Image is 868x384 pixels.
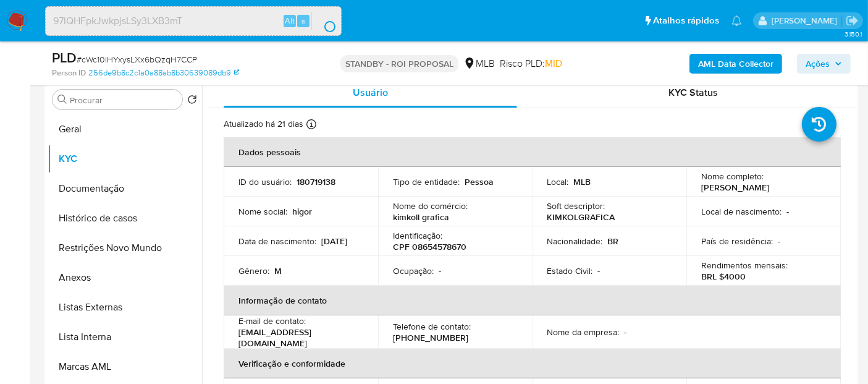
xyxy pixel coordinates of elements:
[238,176,292,187] p: ID do usuário :
[500,57,562,70] span: Risco PLD:
[547,265,593,276] p: Estado Civil :
[393,211,449,223] p: kimkoll grafica
[238,206,287,217] p: Nome social :
[48,144,202,174] button: KYC
[625,326,627,338] p: -
[778,236,780,247] p: -
[297,176,335,187] p: 180719138
[463,57,495,70] div: MLB
[238,315,306,326] p: E-mail de contato :
[598,265,600,276] p: -
[393,321,471,332] p: Telefone de contato :
[669,85,718,100] span: KYC Status
[846,14,859,27] a: Sair
[292,206,312,217] p: higor
[187,95,197,108] button: Retornar ao pedido padrão
[48,114,202,144] button: Geral
[88,67,239,79] a: 256de9b8c2c1a0a88ab8b30639089db9
[698,54,773,74] b: AML Data Collector
[274,265,282,276] p: M
[48,292,202,322] button: Listas Externas
[701,206,782,217] p: Local de nascimento :
[340,55,458,72] p: STANDBY - ROI PROPOSAL
[547,211,615,223] p: KIMKOLGRAFICA
[393,200,468,211] p: Nome do comércio :
[701,236,773,247] p: País de residência :
[701,182,769,193] p: [PERSON_NAME]
[224,137,841,167] th: Dados pessoais
[48,174,202,203] button: Documentação
[701,260,788,271] p: Rendimentos mensais :
[224,349,841,378] th: Verificação e conformidade
[608,236,619,247] p: BR
[77,53,197,66] span: # cWc10iHYxysLXx6bQzqH7CCP
[547,176,569,187] p: Local :
[224,118,303,130] p: Atualizado há 21 dias
[547,200,605,211] p: Soft descriptor :
[52,48,77,67] b: PLD
[393,332,468,343] p: [PHONE_NUMBER]
[786,206,789,217] p: -
[806,54,830,74] span: Ações
[465,176,494,187] p: Pessoa
[238,236,316,247] p: Data de nascimento :
[48,263,202,292] button: Anexos
[653,14,719,27] span: Atalhos rápidos
[689,54,782,74] button: AML Data Collector
[321,236,347,247] p: [DATE]
[238,265,269,276] p: Gênero :
[845,29,862,39] span: 3.150.1
[301,15,305,27] span: s
[311,12,337,30] button: search-icon
[393,176,460,187] p: Tipo de entidade :
[57,95,67,105] button: Procurar
[52,67,86,79] b: Person ID
[701,171,764,182] p: Nome completo :
[547,326,620,338] p: Nome da empresa :
[238,326,358,349] p: [EMAIL_ADDRESS][DOMAIN_NAME]
[285,15,295,27] span: Alt
[797,54,851,74] button: Ações
[393,265,434,276] p: Ocupação :
[731,15,742,26] a: Notificações
[48,233,202,263] button: Restrições Novo Mundo
[393,230,442,241] p: Identificação :
[574,176,591,187] p: MLB
[353,85,388,100] span: Usuário
[545,56,562,70] span: MID
[224,286,841,315] th: Informação de contato
[48,352,202,382] button: Marcas AML
[701,271,746,282] p: BRL $4000
[46,13,341,29] input: Pesquise usuários ou casos...
[393,241,466,252] p: CPF 08654578670
[439,265,441,276] p: -
[70,95,177,106] input: Procurar
[772,15,841,27] p: erico.trevizan@mercadopago.com.br
[547,236,603,247] p: Nacionalidade :
[48,322,202,352] button: Lista Interna
[48,203,202,233] button: Histórico de casos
